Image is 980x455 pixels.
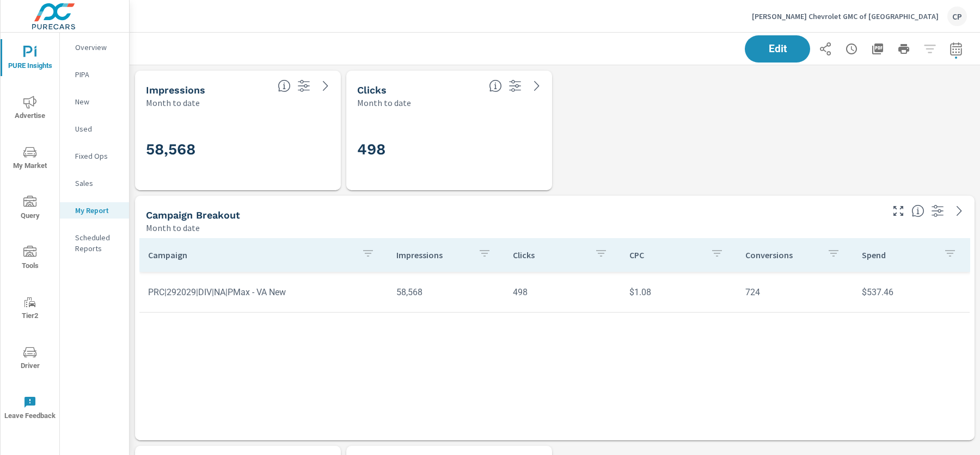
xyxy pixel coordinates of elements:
[357,140,541,159] h3: 498
[75,178,120,189] p: Sales
[629,250,702,260] p: CPC
[60,229,129,257] div: Scheduled Reports
[75,69,120,80] p: PIPA
[75,96,120,107] p: New
[4,246,56,272] span: Tools
[756,44,799,54] span: Edit
[357,84,387,96] h5: Clicks
[4,96,56,122] span: Advertise
[75,205,120,216] p: My Report
[75,42,120,53] p: Overview
[4,346,56,372] span: Driver
[528,77,546,95] a: See more details in report
[60,148,129,164] div: Fixed Ops
[357,96,411,109] p: Month to date
[278,79,291,92] span: The number of times an ad was shown on your behalf.
[146,209,240,221] h5: Campaign Breakout
[60,121,129,137] div: Used
[814,38,836,60] button: Share Report
[1,33,59,433] div: nav menu
[60,202,129,219] div: My Report
[853,278,970,306] td: $537.46
[146,140,330,159] h3: 58,568
[146,221,200,234] p: Month to date
[4,146,56,172] span: My Market
[752,11,939,21] p: [PERSON_NAME] Chevrolet GMC of [GEOGRAPHIC_DATA]
[4,46,56,72] span: PURE Insights
[489,79,502,92] span: The number of times an ad was clicked by a consumer.
[4,396,56,422] span: Leave Feedback
[396,250,469,260] p: Impressions
[893,38,915,60] button: Print Report
[139,278,388,306] td: PRC|292029|DIV|NA|PMax - VA New
[513,250,586,260] p: Clicks
[4,196,56,222] span: Query
[146,96,200,109] p: Month to date
[60,66,129,83] div: PIPA
[60,94,129,110] div: New
[148,250,353,260] p: Campaign
[75,123,120,134] p: Used
[146,84,205,96] h5: Impressions
[867,38,889,60] button: "Export Report to PDF"
[75,151,120,161] p: Fixed Ops
[911,204,924,217] span: This is a summary of PMAX performance results by campaign. Each column can be sorted.
[621,278,737,306] td: $1.08
[4,296,56,322] span: Tier2
[737,278,853,306] td: 724
[745,250,818,260] p: Conversions
[60,39,129,55] div: Overview
[388,278,504,306] td: 58,568
[75,232,120,254] p: Scheduled Reports
[890,202,907,220] button: Make Fullscreen
[947,7,967,26] div: CP
[60,175,129,191] div: Sales
[951,202,968,220] a: See more details in report
[745,35,810,63] button: Edit
[862,250,935,260] p: Spend
[317,77,334,95] a: See more details in report
[504,278,621,306] td: 498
